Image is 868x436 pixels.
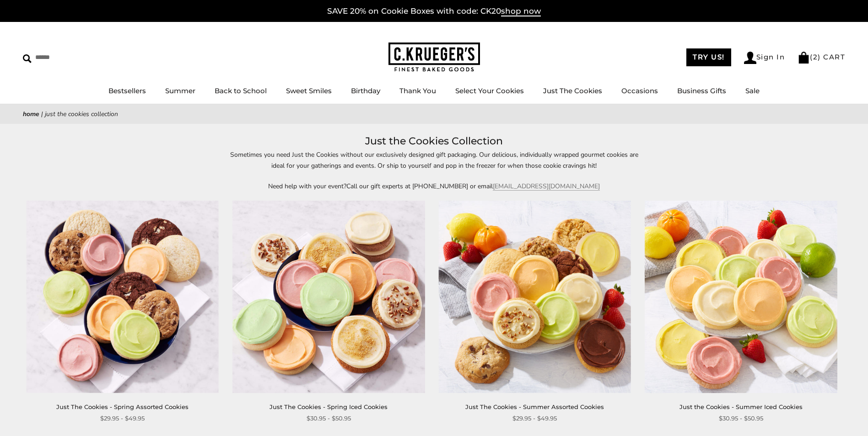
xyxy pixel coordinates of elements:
[399,86,436,95] a: Thank You
[100,414,145,423] span: $29.95 - $49.95
[56,403,189,410] a: Just The Cookies - Spring Assorted Cookies
[543,86,602,95] a: Just The Cookies
[37,133,831,149] h1: Just the Cookies Collection
[388,43,480,72] img: C.KRUEGER'S
[798,52,810,64] img: Bag
[23,109,845,119] nav: breadcrumbs
[745,86,760,95] a: Sale
[677,86,726,95] a: Business Gifts
[346,182,493,191] span: Call our gift experts at [PHONE_NUMBER] or email
[798,53,845,61] a: (2) CART
[270,403,388,410] a: Just The Cookies - Spring Iced Cookies
[108,86,146,95] a: Bestsellers
[165,86,195,95] a: Summer
[686,48,731,66] a: TRY US!
[679,403,803,410] a: Just the Cookies - Summer Iced Cookies
[41,110,43,118] span: |
[286,86,332,95] a: Sweet Smiles
[465,403,604,410] a: Just The Cookies - Summer Assorted Cookies
[327,6,541,16] a: SAVE 20% on Cookie Boxes with code: CK20shop now
[744,52,756,64] img: Account
[23,54,32,63] img: Search
[744,52,785,64] a: Sign In
[224,181,645,191] p: Need help with your event?
[493,182,600,191] a: [EMAIL_ADDRESS][DOMAIN_NAME]
[501,6,541,16] span: shop now
[45,110,118,118] span: Just the Cookies Collection
[645,201,837,393] img: Just the Cookies - Summer Iced Cookies
[621,86,658,95] a: Occasions
[232,201,425,393] img: Just The Cookies - Spring Iced Cookies
[351,86,380,95] a: Birthday
[438,201,631,393] img: Just The Cookies - Summer Assorted Cookies
[307,414,351,423] span: $30.95 - $50.95
[512,414,557,423] span: $29.95 - $49.95
[455,86,524,95] a: Select Your Cookies
[23,50,132,64] input: Search
[215,86,267,95] a: Back to School
[224,149,645,170] p: Sometimes you need Just the Cookies without our exclusively designed gift packaging. Our deliciou...
[719,414,763,423] span: $30.95 - $50.95
[26,201,219,393] img: Just The Cookies - Spring Assorted Cookies
[813,53,818,61] span: 2
[23,110,39,118] a: Home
